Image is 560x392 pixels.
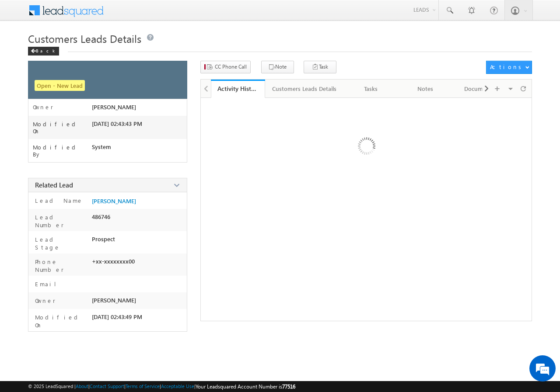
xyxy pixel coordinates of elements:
span: 77516 [282,383,295,390]
div: Documents [460,83,499,94]
a: Documents [453,80,507,98]
button: Task [304,61,336,73]
span: [PERSON_NAME] [92,104,136,111]
span: Related Lead [35,180,73,189]
div: Actions [490,63,525,71]
span: Prospect [92,236,115,243]
label: Owner [33,297,56,305]
div: Back [28,47,59,56]
label: Modified On [33,121,92,135]
label: Modified By [33,144,92,158]
div: Customers Leads Details [272,83,336,94]
a: Terms of Service [126,383,160,389]
span: Your Leadsquared Account Number is [196,383,295,390]
a: Customers Leads Details [265,80,344,98]
span: System [92,143,111,150]
label: Lead Number [33,213,88,229]
label: Email [33,280,63,288]
span: [DATE] 02:43:49 PM [92,313,142,320]
span: Customers Leads Details [28,31,141,45]
label: Lead Stage [33,236,88,251]
button: CC Phone Call [200,61,251,73]
a: Notes [399,80,453,98]
label: Modified On [33,313,88,329]
span: CC Phone Call [215,63,247,71]
img: Loading ... [321,102,411,193]
div: Activity History [217,84,259,93]
a: Contact Support [90,383,124,389]
label: Owner [33,104,53,111]
div: Notes [406,83,445,94]
label: Phone Number [33,258,88,274]
span: Open - New Lead [35,80,85,91]
span: +xx-xxxxxxxx00 [92,258,135,265]
a: Tasks [344,80,399,98]
span: © 2025 LeadSquared | | | | | [28,382,295,391]
a: Acceptable Use [161,383,194,389]
div: Tasks [351,83,391,94]
a: [PERSON_NAME] [92,198,136,205]
span: [DATE] 02:43:43 PM [92,120,142,127]
a: Activity History [211,80,265,98]
button: Note [261,61,294,73]
li: Activity History [211,80,265,97]
button: Actions [486,61,532,74]
span: 486746 [92,213,110,220]
label: Lead Name [33,197,83,205]
span: [PERSON_NAME] [92,297,136,304]
a: About [76,383,88,389]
